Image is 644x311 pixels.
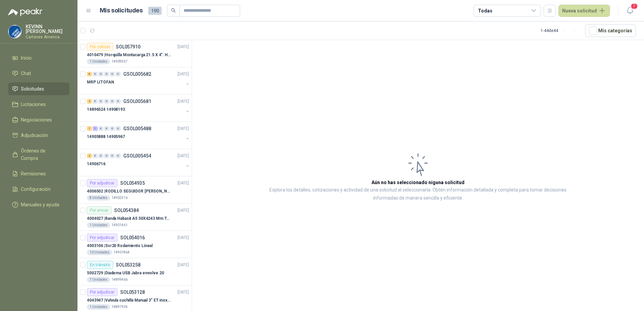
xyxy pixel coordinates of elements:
[8,82,69,95] a: Solicitudes
[21,132,48,139] span: Adjudicación
[178,207,189,214] p: [DATE]
[87,261,113,269] div: En tránsito
[8,113,69,126] a: Negociaciones
[178,98,189,105] p: [DATE]
[21,147,63,162] span: Órdenes de Compra
[104,126,109,131] div: 0
[120,235,145,240] p: SOL054016
[541,25,580,36] div: 1 - 44 de 44
[26,24,69,34] p: KEVINN [PERSON_NAME]
[87,134,125,140] p: 14905888 14905967
[631,3,638,9] span: 7
[87,97,190,119] a: 2 0 0 0 0 0 GSOL005681[DATE] 14896524 14908193
[148,7,162,15] span: 190
[114,208,139,213] p: SOL054384
[100,6,143,15] h1: Mis solicitudes
[87,43,113,51] div: Por cotizar
[21,101,46,108] span: Licitaciones
[8,67,69,80] a: Chat
[585,24,636,37] button: Mís categorías
[87,270,164,276] p: 5002729 | Diadema USB Jabra envolve 20
[8,129,69,142] a: Adjudicación
[98,72,103,76] div: 0
[259,186,577,202] p: Explora los detalles, cotizaciones y actividad de una solicitud al seleccionarla. Obtén informaci...
[77,204,192,231] a: Por enviarSOL054384[DATE] 4004027 |Banda Habasit A5 50X4243 Mm Tension -2%1 Unidades14901461
[110,72,115,76] div: 0
[178,180,189,186] p: [DATE]
[114,250,130,255] p: 14901864
[8,98,69,111] a: Licitaciones
[111,277,128,282] p: 14899466
[8,167,69,180] a: Remisiones
[87,70,190,92] a: 6 0 0 0 0 0 GSOL005682[DATE] MRP LITOFAN
[87,161,105,167] p: 14906716
[116,153,121,158] div: 0
[87,195,110,201] div: 8 Unidades
[21,85,44,93] span: Solicitudes
[558,5,610,17] button: Nueva solicitud
[8,183,69,196] a: Configuración
[87,206,111,214] div: Por enviar
[8,8,42,16] img: Logo peakr
[87,297,171,304] p: 4043947 | Valvula cuchilla Manual 3" ET inox T/LUG
[98,99,103,104] div: 0
[77,231,192,258] a: Por adjudicarSOL054016[DATE] 4003106 |Ssr20 Rodamiento Lineal10 Unidades14901864
[120,181,145,185] p: SOL054935
[111,304,128,310] p: 14897934
[93,99,98,104] div: 0
[123,126,151,131] p: GSOL005488
[87,234,118,242] div: Por adjudicar
[8,198,69,211] a: Manuales y ayuda
[478,7,492,14] div: Todas
[21,185,51,193] span: Configuración
[178,235,189,241] p: [DATE]
[87,106,125,113] p: 14896524 14908193
[104,72,109,76] div: 0
[171,8,176,13] span: search
[87,126,92,131] div: 1
[87,59,110,64] div: 1 Unidades
[123,72,151,76] p: GSOL005682
[21,54,32,62] span: Inicio
[21,170,46,177] span: Remisiones
[111,222,128,228] p: 14901461
[21,201,59,208] span: Manuales y ayuda
[120,290,145,295] p: SOL053128
[178,44,189,50] p: [DATE]
[93,153,98,158] div: 0
[110,99,115,104] div: 0
[87,222,110,228] div: 1 Unidades
[21,70,31,77] span: Chat
[98,153,103,158] div: 0
[8,144,69,165] a: Órdenes de Compra
[111,59,128,64] p: 14909557
[77,40,192,67] a: Por cotizarSOL057910[DATE] 4010479 |Horquilla Montacarga 21.5 X 4": Horquilla Telescopica Overall...
[87,125,190,146] a: 1 1 0 0 0 0 GSOL005488[DATE] 14905888 14905967
[93,72,98,76] div: 0
[110,126,115,131] div: 0
[178,153,189,159] p: [DATE]
[87,250,112,255] div: 10 Unidades
[87,152,190,173] a: 2 0 0 0 0 0 GSOL005454[DATE] 14906716
[87,243,153,249] p: 4003106 | Ssr20 Rodamiento Lineal
[98,126,103,131] div: 0
[87,288,118,296] div: Por adjudicar
[116,263,140,267] p: SOL053258
[104,153,109,158] div: 0
[104,99,109,104] div: 0
[178,289,189,296] p: [DATE]
[87,179,118,187] div: Por adjudicar
[87,277,110,282] div: 7 Unidades
[178,126,189,132] p: [DATE]
[8,25,21,38] img: Company Logo
[372,179,464,186] h3: Aún no has seleccionado niguna solicitud
[21,116,52,124] span: Negociaciones
[87,99,92,104] div: 2
[178,262,189,268] p: [DATE]
[87,79,114,85] p: MRP LITOFAN
[87,153,92,158] div: 2
[26,35,69,39] p: Cartones America
[116,44,140,49] p: SOL057910
[77,176,192,204] a: Por adjudicarSOL054935[DATE] 4006502 |RODILLO SEGUIDOR [PERSON_NAME] REF. NATV-17-PPA [PERSON_NAM...
[123,153,151,158] p: GSOL005454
